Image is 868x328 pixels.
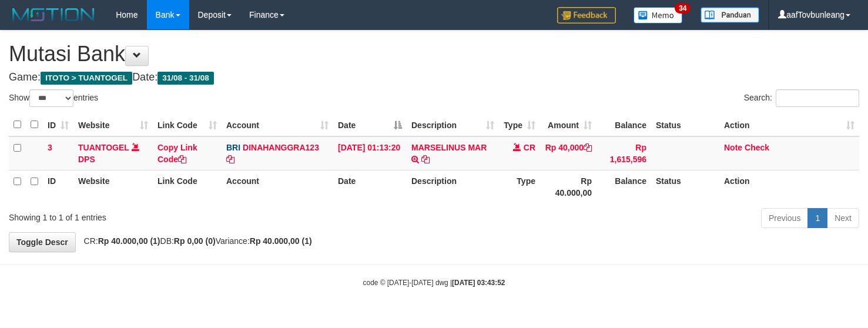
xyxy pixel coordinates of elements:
[675,3,691,14] span: 34
[724,143,742,152] a: Note
[73,136,153,170] td: DPS
[9,6,98,24] img: MOTION_logo.png
[596,136,651,170] td: Rp 1,615,596
[174,236,216,246] strong: Rp 0,00 (0)
[634,7,683,24] img: Button%20Memo.svg
[540,170,596,203] th: Rp 40.000,00
[9,42,859,66] h1: Mutasi Bank
[701,7,759,23] img: panduan.png
[153,113,222,136] th: Link Code: activate to sort column ascending
[499,170,540,203] th: Type
[226,155,234,164] a: Copy DINAHANGGRA123 to clipboard
[407,113,499,136] th: Description: activate to sort column ascending
[776,89,859,107] input: Search:
[48,143,52,152] span: 3
[73,170,153,203] th: Website
[41,72,132,85] span: ITOTO > TUANTOGEL
[250,236,312,246] strong: Rp 40.000,00 (1)
[9,232,76,252] a: Toggle Descr
[421,155,430,164] a: Copy MARSELINUS MAR to clipboard
[43,170,73,203] th: ID
[363,279,505,287] small: code © [DATE]-[DATE] dwg |
[29,89,73,107] select: Showentries
[584,143,592,152] a: Copy Rp 40,000 to clipboard
[407,170,499,203] th: Description
[333,136,407,170] td: [DATE] 01:13:20
[651,113,719,136] th: Status
[153,170,222,203] th: Link Code
[157,72,214,85] span: 31/08 - 31/08
[744,89,859,107] label: Search:
[98,236,160,246] strong: Rp 40.000,00 (1)
[827,208,859,228] a: Next
[226,143,240,152] span: BRI
[9,89,98,107] label: Show entries
[73,113,153,136] th: Website: activate to sort column ascending
[9,72,859,83] h4: Game: Date:
[499,113,540,136] th: Type: activate to sort column ascending
[333,113,407,136] th: Date: activate to sort column descending
[243,143,319,152] a: DINAHANGGRA123
[157,143,197,164] a: Copy Link Code
[540,113,596,136] th: Amount: activate to sort column ascending
[719,170,859,203] th: Action
[719,113,859,136] th: Action: activate to sort column ascending
[807,208,827,228] a: 1
[43,113,73,136] th: ID: activate to sort column ascending
[596,170,651,203] th: Balance
[333,170,407,203] th: Date
[761,208,808,228] a: Previous
[222,170,333,203] th: Account
[596,113,651,136] th: Balance
[557,7,616,24] img: Feedback.jpg
[651,170,719,203] th: Status
[524,143,535,152] span: CR
[78,236,312,246] span: CR: DB: Variance:
[452,279,505,287] strong: [DATE] 03:43:52
[222,113,333,136] th: Account: activate to sort column ascending
[78,143,129,152] a: TUANTOGEL
[745,143,769,152] a: Check
[540,136,596,170] td: Rp 40,000
[411,143,487,152] a: MARSELINUS MAR
[9,207,353,223] div: Showing 1 to 1 of 1 entries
